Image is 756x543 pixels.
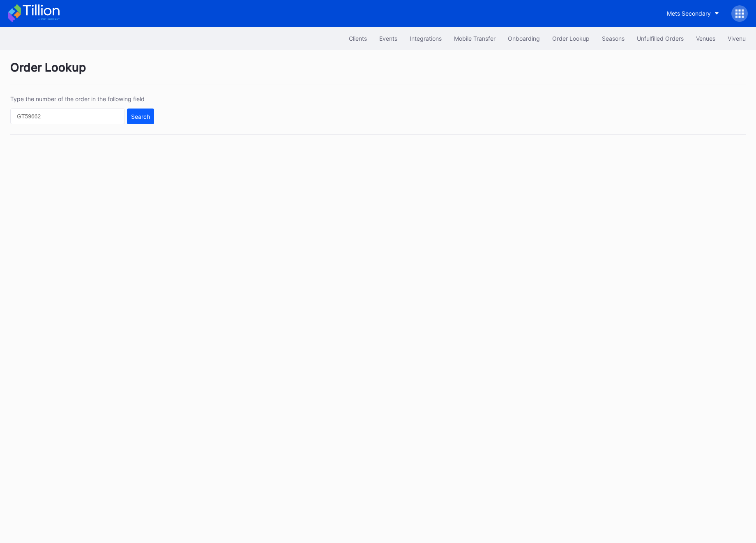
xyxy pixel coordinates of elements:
button: Vivenu [721,31,752,46]
button: Mets Secondary [661,6,725,21]
div: Type the number of the order in the following field [10,95,154,102]
div: Search [131,113,150,120]
div: Mobile Transfer [454,35,496,42]
div: Order Lookup [552,35,590,42]
div: Integrations [410,35,442,42]
button: Venues [690,31,721,46]
button: Seasons [596,31,631,46]
input: GT59662 [10,109,125,124]
button: Order Lookup [546,31,596,46]
div: Unfulfilled Orders [637,35,684,42]
div: Clients [349,35,367,42]
div: Venues [696,35,715,42]
div: Mets Secondary [667,10,711,17]
button: Search [127,109,154,124]
div: Seasons [602,35,625,42]
button: Clients [343,31,373,46]
button: Events [373,31,403,46]
button: Unfulfilled Orders [631,31,690,46]
div: Onboarding [508,35,540,42]
div: Events [379,35,397,42]
button: Integrations [403,31,448,46]
button: Onboarding [502,31,546,46]
button: Mobile Transfer [448,31,502,46]
div: Vivenu [728,35,746,42]
div: Order Lookup [10,60,746,85]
